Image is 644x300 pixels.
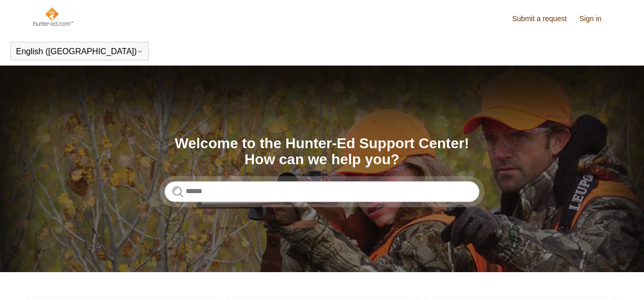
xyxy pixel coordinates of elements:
input: Search [165,181,479,202]
button: English ([GEOGRAPHIC_DATA]) [16,47,143,56]
img: Hunter-Ed Help Center home page [32,6,74,27]
h1: Welcome to the Hunter-Ed Support Center! How can we help you? [165,136,479,168]
a: Sign in [579,13,612,24]
a: Submit a request [512,13,577,24]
